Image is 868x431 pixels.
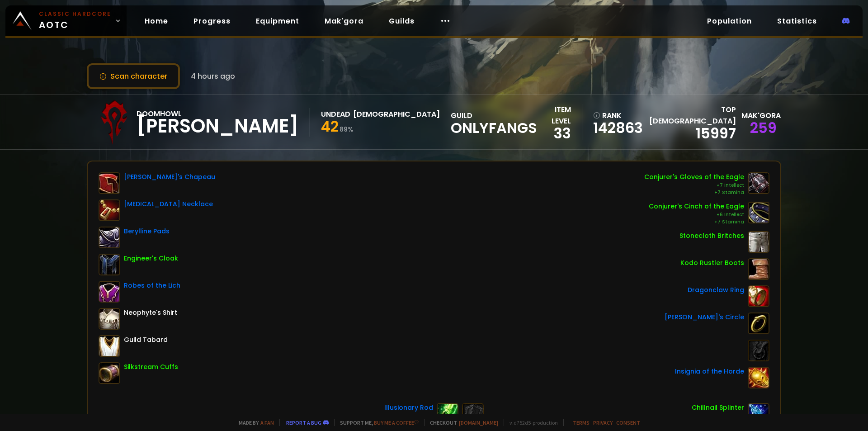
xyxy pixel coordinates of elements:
[99,335,120,357] img: item-5976
[374,419,419,426] a: Buy me a coffee
[649,218,744,226] div: +7 Stamina
[137,108,299,119] div: Doomhowl
[137,12,175,30] a: Home
[124,199,213,209] div: [MEDICAL_DATA] Necklace
[741,121,777,135] div: 259
[249,12,307,30] a: Equipment
[692,403,744,412] div: Chillnail Splinter
[616,419,640,426] a: Consent
[770,12,824,30] a: Statistics
[451,110,537,135] div: guild
[99,362,120,384] img: item-16791
[748,285,769,307] img: item-10710
[99,227,120,248] img: item-4197
[124,281,180,290] div: Robes of the Lich
[748,172,769,194] img: item-9848
[233,419,274,426] span: Made by
[644,172,744,182] div: Conjurer's Gloves of the Eagle
[5,5,127,36] a: Classic HardcoreAOTC
[124,308,177,317] div: Neophyte's Shirt
[504,419,558,426] span: v. d752d5 - production
[748,202,769,223] img: item-9853
[321,109,350,120] div: Undead
[124,362,178,372] div: Silkstream Cuffs
[382,12,422,30] a: Guilds
[186,12,238,30] a: Progress
[688,285,744,295] div: Dragonclaw Ring
[321,116,339,137] span: 42
[124,172,215,182] div: [PERSON_NAME]'s Chapeau
[124,227,170,236] div: Berylline Pads
[649,202,744,211] div: Conjurer's Cinch of the Eagle
[593,419,613,426] a: Privacy
[451,121,537,135] span: OnlyFangs
[353,109,440,120] div: [DEMOGRAPHIC_DATA]
[99,281,120,303] img: item-10762
[748,231,769,253] img: item-14415
[424,419,498,426] span: Checkout
[191,71,235,82] span: 4 hours ago
[99,172,120,194] img: item-7720
[124,254,178,263] div: Engineer's Cloak
[665,313,744,322] div: [PERSON_NAME]'s Circle
[696,123,736,143] a: 15997
[680,258,744,268] div: Kodo Rustler Boots
[649,211,744,218] div: +6 Intellect
[748,258,769,280] img: item-15697
[537,104,571,127] div: item level
[748,367,769,388] img: item-209621
[679,231,744,241] div: Stonecloth Britches
[741,110,777,121] div: Mak'gora
[459,419,498,426] a: [DOMAIN_NAME]
[644,182,744,189] div: +7 Intellect
[643,104,736,127] div: Top
[99,308,120,330] img: item-53
[39,10,111,32] span: AOTC
[644,189,744,196] div: +7 Stamina
[317,12,371,30] a: Mak'gora
[260,419,274,426] a: a fan
[39,10,111,18] small: Classic Hardcore
[384,403,433,412] div: Illusionary Rod
[649,116,736,126] span: [DEMOGRAPHIC_DATA]
[700,12,759,30] a: Population
[124,335,168,345] div: Guild Tabard
[593,121,638,135] a: 142863
[573,419,590,426] a: Terms
[87,63,180,89] button: Scan character
[286,419,321,426] a: Report a bug
[99,254,120,275] img: item-6667
[537,127,571,140] div: 33
[593,110,638,121] div: rank
[748,313,769,334] img: item-18586
[99,199,120,221] img: item-10711
[334,419,419,426] span: Support me,
[340,125,354,134] small: 89 %
[675,367,744,376] div: Insignia of the Horde
[137,119,299,133] div: [PERSON_NAME]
